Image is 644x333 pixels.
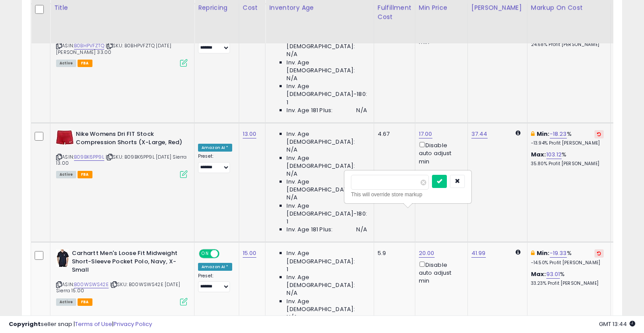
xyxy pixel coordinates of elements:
[351,190,465,199] div: This will override store markup
[599,320,635,328] span: 2025-10-7 13:44 GMT
[531,270,604,287] div: %
[597,132,601,136] i: Revert to store-level Min Markup
[287,82,367,98] span: Inv. Age [DEMOGRAPHIC_DATA]-180:
[531,42,604,48] p: 24.68% Profit [PERSON_NAME]
[531,161,604,167] p: 35.80% Profit [PERSON_NAME]
[198,3,235,12] div: Repricing
[287,99,288,106] span: 1
[546,270,560,279] a: 93.01
[269,3,370,12] div: Inventory Age
[597,251,601,255] i: Revert to store-level Min Markup
[243,3,262,12] div: Cost
[531,131,534,137] i: This overrides the store level min markup for this listing
[287,289,297,297] span: N/A
[198,34,232,54] div: Preset:
[531,250,534,256] i: This overrides the store level min markup for this listing
[198,144,232,152] div: Amazon AI *
[56,60,76,67] span: All listings currently available for purchase on Amazon
[287,146,297,154] span: N/A
[74,42,104,50] a: B0BHPVFZTQ
[531,260,604,266] p: -14.50% Profit [PERSON_NAME]
[287,202,367,218] span: Inv. Age [DEMOGRAPHIC_DATA]-180:
[56,298,76,306] span: All listings currently available for purchase on Amazon
[287,273,367,289] span: Inv. Age [DEMOGRAPHIC_DATA]:
[287,130,367,146] span: Inv. Age [DEMOGRAPHIC_DATA]:
[378,249,408,257] div: 5.9
[74,153,104,161] a: B09BK6PP9L
[56,281,180,294] span: | SKU: B00WSWS42E [DATE] Sierra 15.00
[419,130,432,138] a: 17.00
[419,260,461,285] div: Disable auto adjust min
[550,130,567,138] a: -18.23
[287,266,288,273] span: 1
[243,249,257,258] a: 15.00
[9,320,152,329] div: seller snap | |
[471,249,486,258] a: 41.99
[419,140,461,166] div: Disable auto adjust min
[531,130,604,146] div: %
[287,50,297,58] span: N/A
[78,298,92,306] span: FBA
[287,74,297,82] span: N/A
[356,226,367,234] span: N/A
[287,178,367,194] span: Inv. Age [DEMOGRAPHIC_DATA]:
[56,130,74,145] img: 31MncvlYn8L._SL40_.jpg
[287,298,367,313] span: Inv. Age [DEMOGRAPHIC_DATA]:
[356,106,367,114] span: N/A
[200,250,211,258] span: ON
[471,3,524,12] div: [PERSON_NAME]
[75,320,112,328] a: Terms of Use
[287,218,288,226] span: 1
[74,281,109,288] a: B00WSWS42E
[546,150,562,159] a: 103.12
[287,59,367,74] span: Inv. Age [DEMOGRAPHIC_DATA]:
[56,249,188,305] div: ASIN:
[56,11,188,66] div: ASIN:
[243,130,257,138] a: 13.00
[76,130,182,149] b: Nike Womens Dri FIT Stock Compression Shorts (X-Large, Red)
[78,171,92,178] span: FBA
[198,153,232,173] div: Preset:
[287,170,297,178] span: N/A
[471,130,488,138] a: 37.44
[287,154,367,170] span: Inv. Age [DEMOGRAPHIC_DATA]:
[56,171,76,178] span: All listings currently available for purchase on Amazon
[531,150,546,159] b: Max:
[287,249,367,265] span: Inv. Age [DEMOGRAPHIC_DATA]:
[218,250,232,258] span: OFF
[531,249,604,266] div: %
[287,194,297,202] span: N/A
[531,140,604,146] p: -13.94% Profit [PERSON_NAME]
[287,106,333,114] span: Inv. Age 181 Plus:
[113,320,152,328] a: Privacy Policy
[56,42,171,55] span: | SKU: B0BHPVFZTQ [DATE] [PERSON_NAME] 33.00
[78,60,92,67] span: FBA
[531,270,546,278] b: Max:
[9,320,41,328] strong: Copyright
[531,280,604,287] p: 33.23% Profit [PERSON_NAME]
[419,3,464,12] div: Min Price
[198,263,232,271] div: Amazon AI *
[531,3,607,12] div: Markup on Cost
[54,3,191,12] div: Title
[56,153,187,166] span: | SKU: B09BK6PP9L [DATE] Sierra 13.00
[419,249,435,258] a: 20.00
[550,249,567,258] a: -19.33
[56,249,70,267] img: 31-zJDVqKPL._SL40_.jpg
[531,151,604,167] div: %
[378,3,411,21] div: Fulfillment Cost
[537,249,550,257] b: Min:
[537,130,550,138] b: Min:
[198,273,232,293] div: Preset:
[72,249,178,276] b: Carhartt Men's Loose Fit Midweight Short-Sleeve Pocket Polo, Navy, X-Small
[378,130,408,138] div: 4.67
[287,226,333,234] span: Inv. Age 181 Plus:
[56,130,188,177] div: ASIN:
